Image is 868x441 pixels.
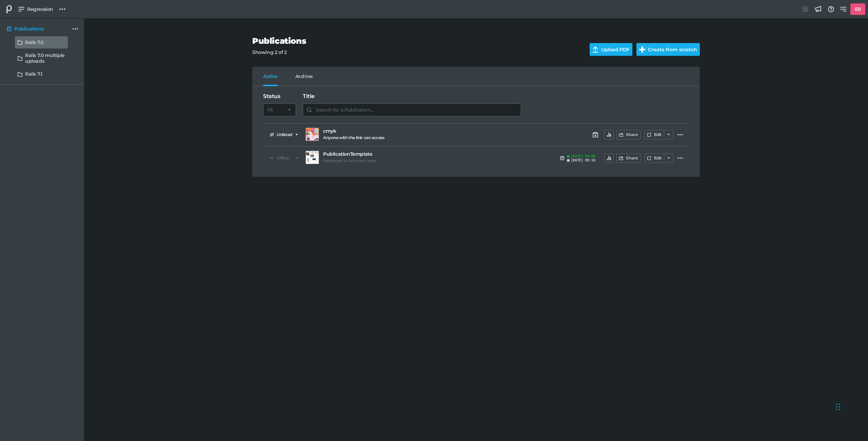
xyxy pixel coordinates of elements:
[25,53,65,64] h5: Rails 7.0 multiple uploads
[303,93,521,99] h4: Title
[305,151,319,164] a: Preview
[323,151,521,157] a: PublicationTemplate
[252,36,579,46] h2: Publications
[645,153,664,163] a: Edit
[323,135,384,140] h6: Anyone with the link can access
[323,158,376,163] h6: Restricted to Account users
[645,130,664,139] a: Edit
[852,4,864,15] h5: ER
[25,40,43,45] h5: Rails 7.0
[14,26,43,32] h5: Publications
[303,103,521,116] input: Search for a Publication...
[636,43,700,56] button: Create from scratch
[25,71,42,77] h5: Rails 7.1
[591,131,599,139] a: Schedule Publication
[277,156,289,160] span: Offline
[323,128,521,134] a: cmyk
[571,158,595,162] h6: [DATE] 09:10
[836,397,840,417] div: Drag
[676,131,684,139] a: Additional actions...
[4,23,71,35] a: Publications
[616,153,640,163] button: Share
[277,133,292,137] span: Unlisted
[616,130,640,139] button: Share
[71,25,79,33] a: Additional actions...
[263,93,296,99] h4: Status
[800,3,811,15] a: Integrations Hub
[571,154,595,158] h6: [DATE] 09:00
[15,68,68,80] a: Rails 7.1
[834,390,868,422] iframe: Chat Widget
[252,49,579,56] p: Showing 2 of 2
[15,50,68,67] a: Rails 7.0 multiple uploads
[27,5,53,13] span: Regression
[590,43,641,56] input: Upload PDF
[295,74,313,86] a: Archive
[676,154,684,162] a: Additional actions...
[15,36,68,49] a: Rails 7.0
[263,74,278,86] a: Active
[590,43,632,56] label: Upload PDF
[3,3,16,16] div: Regression
[305,128,319,141] a: Preview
